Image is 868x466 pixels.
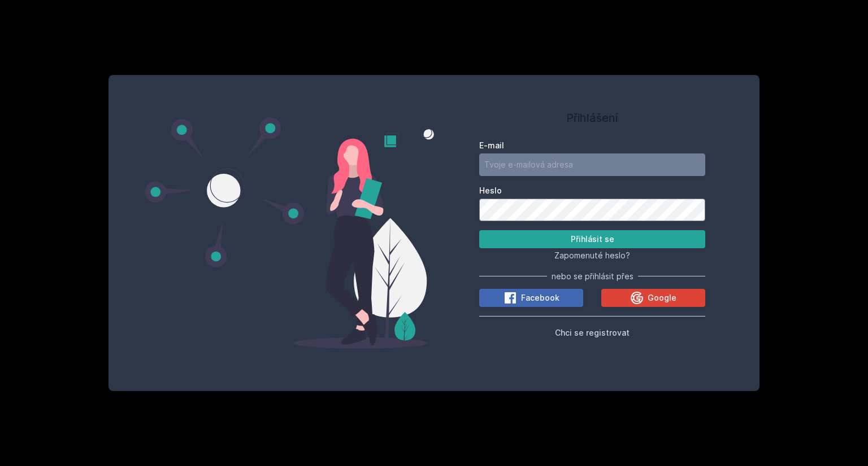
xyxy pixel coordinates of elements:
[648,292,676,304] span: Google
[479,230,705,248] button: Přihlásit se
[552,271,633,282] span: nebo se přihlásit přes
[479,185,705,196] label: Heslo
[479,109,705,126] h1: Přihlášení
[479,153,705,176] input: Tvoje e-mailová adresa
[555,326,630,339] button: Chci se registrovat
[601,289,705,307] button: Google
[555,328,630,337] span: Chci se registrovat
[479,289,583,307] button: Facebook
[479,140,705,151] label: E-mail
[521,292,559,304] span: Facebook
[554,250,630,260] span: Zapomenuté heslo?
